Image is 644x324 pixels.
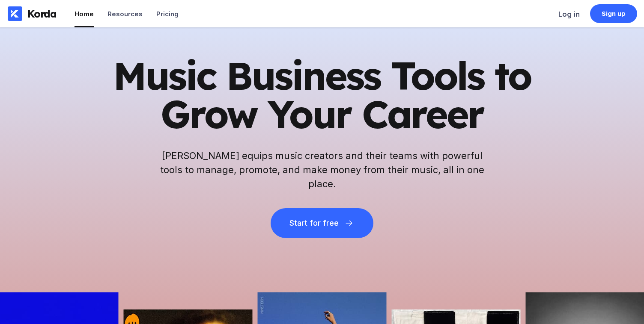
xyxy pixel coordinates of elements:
[112,56,532,133] h1: Music Business Tools to Grow Your Career
[271,208,373,238] button: Start for free
[27,7,57,20] div: Korda
[156,10,179,18] div: Pricing
[602,9,626,18] div: Sign up
[558,10,580,18] div: Log in
[590,4,637,23] a: Sign up
[75,10,94,18] div: Home
[159,149,485,191] h2: [PERSON_NAME] equips music creators and their teams with powerful tools to manage, promote, and m...
[107,10,143,18] div: Resources
[289,219,338,227] div: Start for free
